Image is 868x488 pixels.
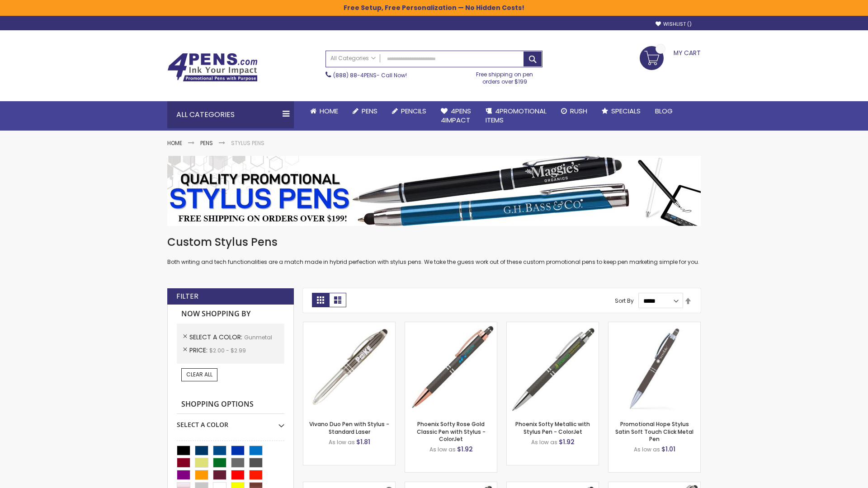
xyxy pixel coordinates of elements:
[656,21,692,28] a: Wishlist
[320,106,338,116] span: Home
[200,139,213,147] a: Pens
[478,101,554,131] a: 4PROMOTIONALITEMS
[467,67,543,85] div: Free shipping on pen orders over $199
[609,322,700,329] a: Promotional Hope Stylus Satin Soft Touch Click Metal Pen-Gunmetal
[515,420,590,435] a: Phoenix Softy Metallic with Stylus Pen - ColorJet
[303,322,395,414] img: Vivano Duo Pen with Stylus - Standard Laser-Gunmetal
[405,322,497,329] a: Phoenix Softy Rose Gold Classic Pen with Stylus - ColorJet-Gunmetal
[615,420,693,442] a: Promotional Hope Stylus Satin Soft Touch Click Metal Pen
[189,333,244,342] span: Select A Color
[611,106,641,116] span: Specials
[615,297,634,305] label: Sort By
[648,101,680,121] a: Blog
[609,322,700,414] img: Promotional Hope Stylus Satin Soft Touch Click Metal Pen-Gunmetal
[594,101,648,121] a: Specials
[507,322,599,414] img: Phoenix Softy Metallic with Stylus Pen - ColorJet-Gunmetal
[486,106,547,125] span: 4PROMOTIONAL ITEMS
[385,101,434,121] a: Pencils
[309,420,389,435] a: Vivano Duo Pen with Stylus - Standard Laser
[303,101,345,121] a: Home
[333,71,377,79] a: (888) 88-4PENS
[167,235,701,266] div: Both writing and tech functionalities are a match made in hybrid perfection with stylus pens. We ...
[362,106,377,116] span: Pens
[209,347,246,354] span: $2.00 - $2.99
[303,322,395,329] a: Vivano Duo Pen with Stylus - Standard Laser-Gunmetal
[333,71,407,79] span: - Call Now!
[405,322,497,414] img: Phoenix Softy Rose Gold Classic Pen with Stylus - ColorJet-Gunmetal
[661,445,675,454] span: $1.01
[177,414,284,429] div: Select A Color
[181,368,217,381] a: Clear All
[417,420,486,442] a: Phoenix Softy Rose Gold Classic Pen with Stylus - ColorJet
[177,395,284,414] strong: Shopping Options
[176,291,198,301] strong: Filter
[329,438,355,446] span: As low as
[345,101,385,121] a: Pens
[186,371,212,378] span: Clear All
[177,305,284,324] strong: Now Shopping by
[634,446,660,453] span: As low as
[457,445,473,454] span: $1.92
[401,106,426,116] span: Pencils
[231,139,264,147] strong: Stylus Pens
[570,106,587,116] span: Rush
[655,106,673,116] span: Blog
[429,446,456,453] span: As low as
[167,156,701,226] img: Stylus Pens
[434,101,478,131] a: 4Pens4impact
[189,346,209,355] span: Price
[559,437,575,446] span: $1.92
[356,437,370,446] span: $1.81
[507,322,599,329] a: Phoenix Softy Metallic with Stylus Pen - ColorJet-Gunmetal
[244,333,272,341] span: Gunmetal
[330,55,376,62] span: All Categories
[167,139,182,147] a: Home
[554,101,594,121] a: Rush
[167,101,294,128] div: All Categories
[531,438,557,446] span: As low as
[326,51,380,66] a: All Categories
[167,235,701,249] h1: Custom Stylus Pens
[312,293,329,307] strong: Grid
[441,106,471,125] span: 4Pens 4impact
[167,53,258,82] img: 4Pens Custom Pens and Promotional Products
